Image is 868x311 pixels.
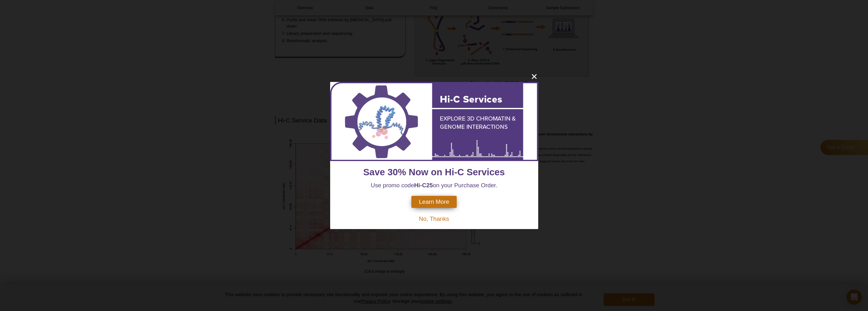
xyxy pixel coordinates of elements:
[530,72,538,80] button: close
[414,182,433,189] strong: Hi-C25
[419,198,449,205] span: Learn More
[419,215,449,222] span: No, Thanks
[371,182,497,189] span: Use promo code on your Purchase Order.
[363,167,505,177] span: Save 30% Now on Hi-C Services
